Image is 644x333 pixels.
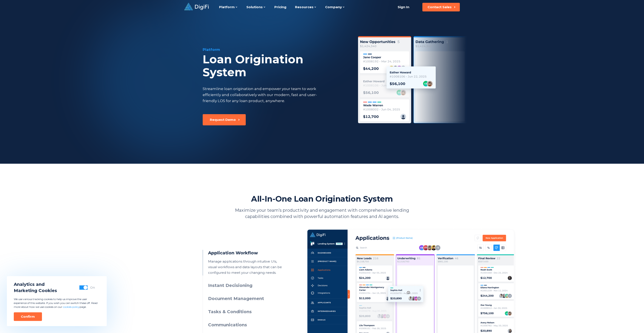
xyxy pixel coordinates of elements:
div: Streamline loan origination and empower your team to work efficiently and collaboratively with ou... [203,86,325,104]
p: Manage applications through intuitive UIs, visual workflows and data layouts that can be configur... [208,259,286,275]
div: Request Demo [210,118,236,122]
button: Request Demo [203,114,246,125]
h3: Tasks & Conditions [208,309,286,315]
button: Confirm [14,312,42,321]
span: Analytics and [14,281,57,288]
h3: Instant Decisioning [208,282,286,289]
h3: Communications [208,322,286,328]
button: Contact Sales [422,3,460,11]
h3: Document Management [208,296,286,302]
div: Platform [203,47,347,52]
h2: All-In-One Loan Origination System [251,194,393,204]
p: We use various tracking cookies to help us improve the user experience of this website. If you wi... [14,297,100,309]
div: Contact Sales [428,5,452,9]
p: Maximize your team’s productivity and engagement with comprehensive lending capabilities combined... [229,207,416,220]
div: Loan Origination System [203,53,347,79]
span: Marketing Cookies [14,288,57,294]
a: Sign In [392,3,415,11]
h3: Application Workflow [208,250,286,256]
a: cookies policy [63,305,80,308]
div: Confirm [21,314,35,319]
div: On [90,285,95,290]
